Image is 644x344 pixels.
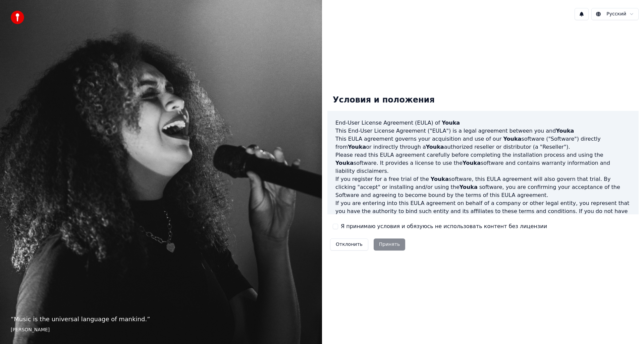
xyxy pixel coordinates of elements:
[556,128,574,134] span: Youka
[335,199,631,231] p: If you are entering into this EULA agreement on behalf of a company or other legal entity, you re...
[11,11,24,24] img: youka
[431,176,449,182] span: Youka
[327,89,440,111] div: Условия и положения
[503,136,521,142] span: Youka
[335,119,631,127] h3: End-User License Agreement (EULA) of
[341,222,547,230] label: Я принимаю условия и обязуюсь не использовать контент без лицензии
[442,120,460,126] span: Youka
[335,175,631,199] p: If you register for a free trial of the software, this EULA agreement will also govern that trial...
[335,135,631,151] p: This EULA agreement governs your acquisition and use of our software ("Software") directly from o...
[335,127,631,135] p: This End-User License Agreement ("EULA") is a legal agreement between you and
[11,327,311,333] footer: [PERSON_NAME]
[335,160,354,166] span: Youka
[460,184,478,190] span: Youka
[11,315,311,324] p: “ Music is the universal language of mankind. ”
[463,160,481,166] span: Youka
[426,144,444,150] span: Youka
[330,238,368,251] button: Отклонить
[335,151,631,175] p: Please read this EULA agreement carefully before completing the installation process and using th...
[348,144,366,150] span: Youka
